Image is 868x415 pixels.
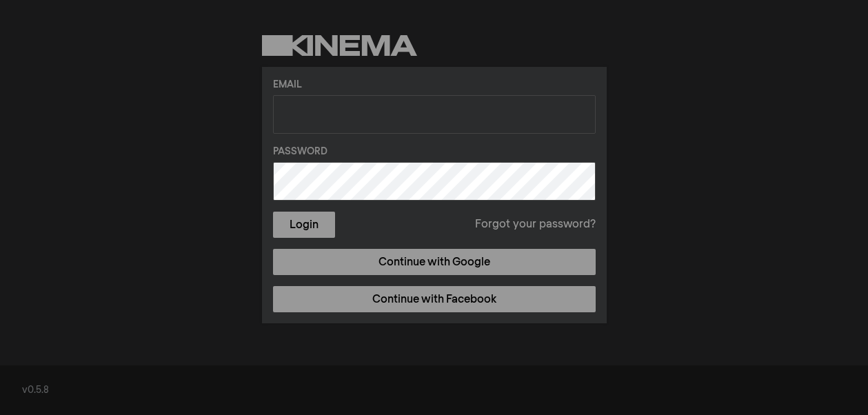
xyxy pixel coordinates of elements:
button: Login [273,212,335,238]
a: Continue with Google [273,249,596,275]
label: Email [273,78,596,92]
label: Password [273,145,596,159]
div: v0.5.8 [22,383,846,398]
a: Continue with Facebook [273,286,596,312]
a: Forgot your password? [475,216,596,233]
